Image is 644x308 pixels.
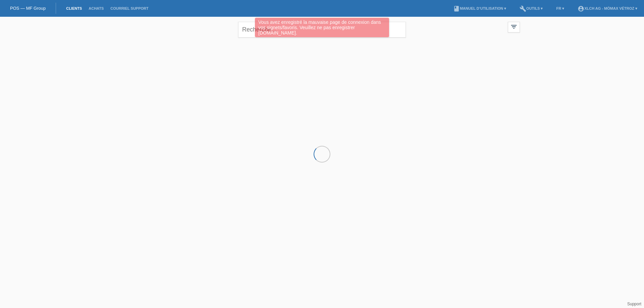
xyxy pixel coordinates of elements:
i: book [453,5,460,12]
a: account_circleXLCH AG - Mömax Vétroz ▾ [574,6,641,10]
i: build [520,5,526,12]
a: Clients [63,6,85,10]
div: Vous avez enregistré la mauvaise page de connexion dans vos signets/favoris. Veuillez ne pas enre... [255,18,389,37]
a: FR ▾ [553,6,568,10]
a: Support [627,302,641,306]
a: Achats [85,6,107,10]
a: Courriel Support [107,6,152,10]
i: account_circle [578,5,584,12]
a: POS — MF Group [10,6,46,11]
a: buildOutils ▾ [516,6,546,10]
a: bookManuel d’utilisation ▾ [450,6,509,10]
